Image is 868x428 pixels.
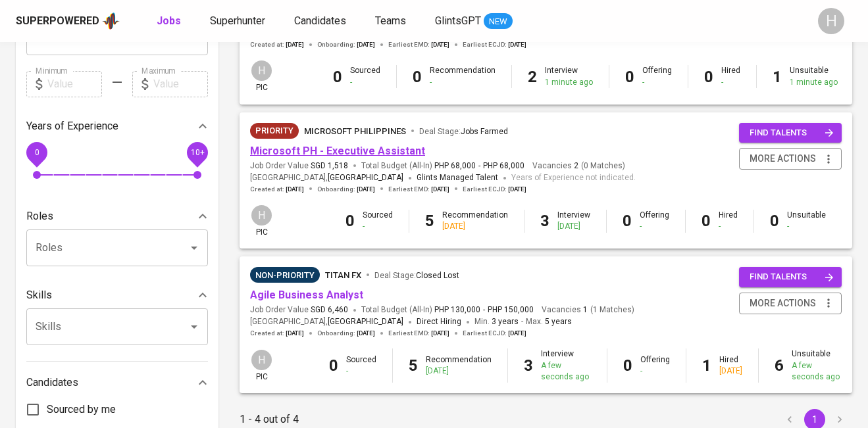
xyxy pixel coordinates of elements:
[363,210,393,232] div: Sourced
[435,14,481,27] span: GlintsGPT
[442,210,508,232] div: Recommendation
[545,77,593,88] div: 1 minute ago
[294,13,349,30] a: Candidates
[26,375,78,391] p: Candidates
[787,221,826,232] div: -
[483,160,524,172] span: PHP 68,000
[739,148,842,170] button: more actions
[357,40,375,49] span: [DATE]
[26,282,208,308] div: Skills
[488,304,534,316] span: PHP 150,000
[625,68,634,86] b: 0
[818,8,844,34] div: H
[526,317,572,326] span: Max.
[461,127,508,136] span: Jobs Farmed
[346,366,376,377] div: -
[739,267,842,287] button: find talents
[557,221,590,232] div: [DATE]
[739,293,842,314] button: more actions
[640,221,669,232] div: -
[350,77,380,88] div: -
[250,348,273,371] div: H
[542,304,634,316] span: Vacancies ( 1 Matches )
[250,185,304,194] span: Created at :
[311,304,348,316] span: SGD 6,460
[240,412,299,427] p: 1 - 4 out of 4
[250,59,273,93] div: pic
[47,71,102,97] input: Value
[541,360,591,383] div: A few seconds ago
[328,172,403,185] span: [GEOGRAPHIC_DATA]
[478,160,480,172] span: -
[250,160,348,172] span: Job Order Value
[26,203,208,229] div: Roles
[304,126,406,136] span: Microsoft Philippines
[409,356,418,375] b: 5
[34,147,39,156] span: 0
[770,212,779,230] b: 0
[16,14,99,29] div: Superpowered
[702,212,711,230] b: 0
[426,366,492,377] div: [DATE]
[750,295,816,312] span: more actions
[250,329,304,338] span: Created at :
[47,402,116,417] span: Sourced by me
[102,11,120,31] img: app logo
[375,13,409,30] a: Teams
[474,317,519,326] span: Min.
[545,65,593,87] div: Interview
[157,14,181,27] b: Jobs
[521,316,523,329] span: -
[250,304,348,316] span: Job Order Value
[250,40,304,49] span: Created at :
[750,126,834,141] span: find talents
[792,360,842,383] div: A few seconds ago
[623,356,632,375] b: 0
[719,354,742,377] div: Hired
[361,160,524,172] span: Total Budget (All-In)
[311,160,348,172] span: SGD 1,518
[463,40,526,49] span: Earliest ECJD :
[357,329,375,338] span: [DATE]
[185,239,203,257] button: Open
[250,59,273,82] div: H
[286,185,304,194] span: [DATE]
[463,185,526,194] span: Earliest ECJD :
[581,304,588,316] span: 1
[153,71,208,97] input: Value
[541,348,591,382] div: Interview
[388,185,449,194] span: Earliest EMD :
[430,77,496,88] div: -
[434,304,480,316] span: PHP 130,000
[374,271,459,280] span: Deal Stage :
[739,123,842,143] button: find talents
[294,14,346,27] span: Candidates
[426,354,492,377] div: Recommendation
[286,40,304,49] span: [DATE]
[250,123,299,139] div: New Job received from Demand Team
[721,77,740,88] div: -
[210,13,268,30] a: Superhunter
[463,329,526,338] span: Earliest ECJD :
[642,77,672,88] div: -
[431,329,449,338] span: [DATE]
[317,185,375,194] span: Onboarding :
[431,185,449,194] span: [DATE]
[545,317,572,326] span: 5 years
[250,145,425,157] a: Microsoft PH - Executive Assistant
[329,356,338,375] b: 0
[250,267,320,283] div: Talent(s) in Pipeline’s Final Stages
[26,118,118,134] p: Years of Experience
[642,65,672,87] div: Offering
[524,356,533,375] b: 3
[185,318,203,336] button: Open
[26,208,53,224] p: Roles
[528,68,537,86] b: 2
[26,287,52,303] p: Skills
[16,11,120,31] a: Superpoweredapp logo
[790,65,838,87] div: Unsuitable
[792,348,842,382] div: Unsuitable
[361,304,534,316] span: Total Budget (All-In)
[250,204,273,238] div: pic
[416,271,459,280] span: Closed Lost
